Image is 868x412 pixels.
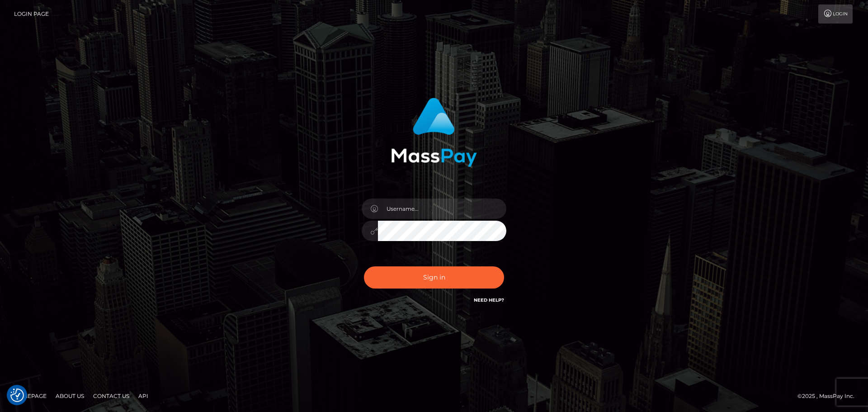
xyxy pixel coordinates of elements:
[135,389,152,403] a: API
[14,5,49,24] a: Login Page
[52,389,88,403] a: About Us
[10,388,24,402] img: Revisit consent button
[10,389,50,403] a: Homepage
[391,98,477,167] img: MassPay Login
[10,388,24,402] button: Consent Preferences
[378,199,506,219] input: Username...
[818,5,853,24] a: Login
[797,391,861,401] div: © 2025 , MassPay Inc.
[90,389,133,403] a: Contact Us
[364,266,504,289] button: Sign in
[474,297,504,303] a: Need Help?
